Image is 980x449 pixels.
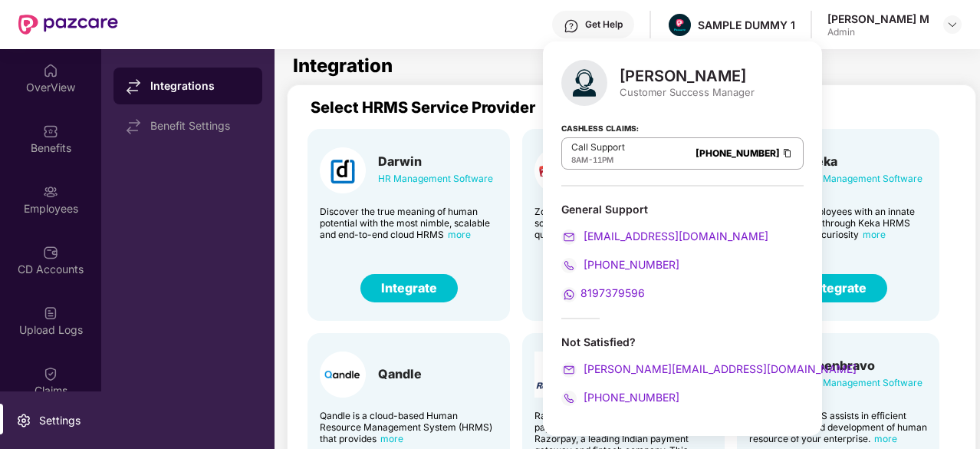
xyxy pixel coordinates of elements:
span: [PERSON_NAME][EMAIL_ADDRESS][DOMAIN_NAME] [580,362,857,375]
img: svg+xml;base64,PHN2ZyBpZD0iSG9tZSIgeG1sbnM9Imh0dHA6Ly93d3cudzMub3JnLzIwMDAvc3ZnIiB3aWR0aD0iMjAiIG... [43,63,58,78]
img: svg+xml;base64,PHN2ZyB4bWxucz0iaHR0cDovL3d3dy53My5vcmcvMjAwMC9zdmciIHdpZHRoPSIxNy44MzIiIGhlaWdodD... [126,79,141,94]
div: Not Satisfied? [561,335,804,349]
img: svg+xml;base64,PHN2ZyB4bWxucz0iaHR0cDovL3d3dy53My5vcmcvMjAwMC9zdmciIHdpZHRoPSIxNy44MzIiIGhlaWdodD... [126,119,141,134]
span: [EMAIL_ADDRESS][DOMAIN_NAME] [580,229,768,243]
span: more [448,229,471,240]
div: HR Management Software [807,375,922,391]
div: Admin [827,26,929,38]
img: svg+xml;base64,PHN2ZyBpZD0iQ0RfQWNjb3VudHMiIGRhdGEtbmFtZT0iQ0QgQWNjb3VudHMiIHhtbG5zPSJodHRwOi8vd3... [43,245,58,260]
img: svg+xml;base64,PHN2ZyB4bWxucz0iaHR0cDovL3d3dy53My5vcmcvMjAwMC9zdmciIHdpZHRoPSIyMCIgaGVpZ2h0PSIyMC... [561,287,577,302]
div: [PERSON_NAME] M [827,12,929,26]
div: Get Help [585,18,623,31]
div: Discover the true meaning of human potential with the most nimble, scalable and end-to-end cloud ... [320,206,498,240]
div: Zoho People is a cloud-based HR software crafted to nurture employees, quickly adapt to changes [534,206,712,240]
a: [PHONE_NUMBER] [561,258,679,271]
img: svg+xml;base64,PHN2ZyBpZD0iU2V0dGluZy0yMHgyMCIgeG1sbnM9Imh0dHA6Ly93d3cudzMub3JnLzIwMDAvc3ZnIiB3aW... [16,413,31,428]
div: SAMPLE DUMMY 1 [698,18,795,32]
span: 8197379596 [580,286,645,299]
div: Benefit Settings [150,120,250,132]
button: Integrate [360,274,458,302]
div: HR Management Software [807,170,922,187]
div: Openbravo [807,358,922,373]
span: more [863,229,886,240]
span: 11PM [593,155,613,164]
span: more [380,433,403,444]
div: Integrations [150,78,250,94]
strong: Cashless Claims: [561,119,639,136]
a: 8197379596 [561,286,645,299]
img: Card Logo [320,147,366,193]
button: Integrate [790,274,887,302]
img: svg+xml;base64,PHN2ZyB4bWxucz0iaHR0cDovL3d3dy53My5vcmcvMjAwMC9zdmciIHhtbG5zOnhsaW5rPSJodHRwOi8vd3... [561,60,607,106]
div: - [571,154,625,166]
img: Clipboard Icon [781,147,794,160]
div: General Support [561,202,804,302]
img: svg+xml;base64,PHN2ZyBpZD0iRHJvcGRvd24tMzJ4MzIiIHhtbG5zPSJodHRwOi8vd3d3LnczLm9yZy8yMDAwL3N2ZyIgd2... [946,18,959,31]
div: Delight your employees with an innate user experience through Keka HRMS that piques their curiosity [749,206,927,240]
div: Keka [807,154,922,169]
div: Customer Success Manager [620,85,755,99]
h1: Integration [293,57,393,75]
span: [PHONE_NUMBER] [580,391,679,404]
img: svg+xml;base64,PHN2ZyB4bWxucz0iaHR0cDovL3d3dy53My5vcmcvMjAwMC9zdmciIHdpZHRoPSIyMCIgaGVpZ2h0PSIyMC... [561,258,577,273]
div: Qandle [378,366,422,381]
img: svg+xml;base64,PHN2ZyBpZD0iRW1wbG95ZWVzIiB4bWxucz0iaHR0cDovL3d3dy53My5vcmcvMjAwMC9zdmciIHdpZHRoPS... [43,184,58,200]
img: Pazcare_Alternative_logo-01-01.png [669,14,691,36]
img: svg+xml;base64,PHN2ZyB4bWxucz0iaHR0cDovL3d3dy53My5vcmcvMjAwMC9zdmciIHdpZHRoPSIyMCIgaGVpZ2h0PSIyMC... [561,229,577,245]
div: [PERSON_NAME] [620,67,755,85]
img: Card Logo [534,352,580,398]
div: Openbravo HRMS assists in efficient management and development of human resource of your enterprise. [749,410,927,444]
img: svg+xml;base64,PHN2ZyBpZD0iSGVscC0zMngzMiIgeG1sbnM9Imh0dHA6Ly93d3cudzMub3JnLzIwMDAvc3ZnIiB3aWR0aD... [564,18,579,34]
img: svg+xml;base64,PHN2ZyBpZD0iVXBsb2FkX0xvZ3MiIGRhdGEtbmFtZT0iVXBsb2FkIExvZ3MiIHhtbG5zPSJodHRwOi8vd3... [43,305,58,321]
p: Call Support [571,141,625,154]
div: HR Management Software [378,170,493,187]
a: [PHONE_NUMBER] [561,391,679,404]
img: Card Logo [320,352,366,398]
a: [PHONE_NUMBER] [696,147,780,159]
span: 8AM [571,155,588,164]
img: svg+xml;base64,PHN2ZyBpZD0iQmVuZWZpdHMiIHhtbG5zPSJodHRwOi8vd3d3LnczLm9yZy8yMDAwL3N2ZyIgd2lkdGg9Ij... [43,124,58,139]
span: [PHONE_NUMBER] [580,258,679,271]
a: [EMAIL_ADDRESS][DOMAIN_NAME] [561,229,768,243]
div: Darwin [378,154,493,169]
img: Card Logo [534,147,580,193]
a: [PERSON_NAME][EMAIL_ADDRESS][DOMAIN_NAME] [561,362,857,375]
span: more [874,433,897,444]
div: Qandle is a cloud-based Human Resource Management System (HRMS) that provides [320,410,498,444]
div: General Support [561,202,804,216]
img: New Pazcare Logo [18,15,118,35]
div: Settings [35,413,85,428]
img: svg+xml;base64,PHN2ZyB4bWxucz0iaHR0cDovL3d3dy53My5vcmcvMjAwMC9zdmciIHdpZHRoPSIyMCIgaGVpZ2h0PSIyMC... [561,391,577,406]
img: svg+xml;base64,PHN2ZyBpZD0iQ2xhaW0iIHhtbG5zPSJodHRwOi8vd3d3LnczLm9yZy8yMDAwL3N2ZyIgd2lkdGg9IjIwIi... [43,366,58,381]
div: Not Satisfied? [561,335,804,406]
img: svg+xml;base64,PHN2ZyB4bWxucz0iaHR0cDovL3d3dy53My5vcmcvMjAwMC9zdmciIHdpZHRoPSIyMCIgaGVpZ2h0PSIyMC... [561,362,577,378]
